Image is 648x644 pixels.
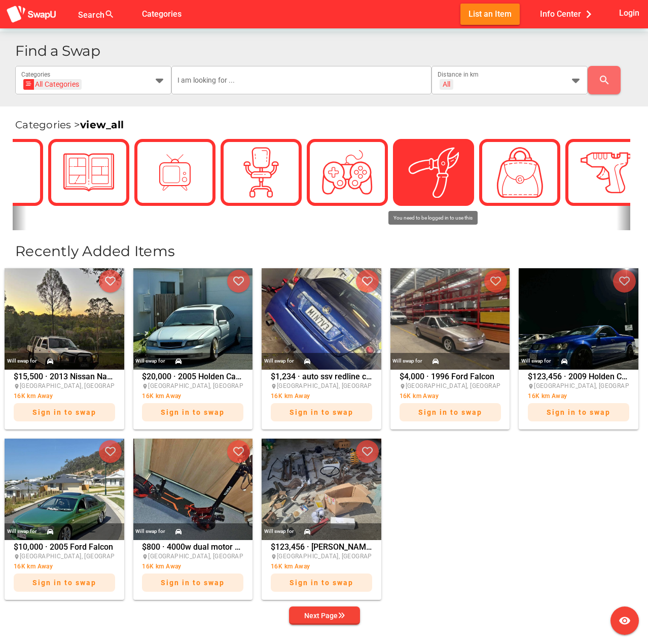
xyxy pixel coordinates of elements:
i: place [142,554,148,560]
input: I am looking for ... [177,66,425,94]
span: [GEOGRAPHIC_DATA], [GEOGRAPHIC_DATA] [20,553,146,560]
button: Categories [134,4,190,24]
i: chevron_right [581,7,596,22]
span: Info Center [540,6,596,22]
i: place [400,383,406,389]
i: place [271,383,277,389]
span: [GEOGRAPHIC_DATA], [GEOGRAPHIC_DATA] [148,382,274,389]
div: $800 · 4000w dual motor scooter brand new off eBay. [142,543,243,597]
a: Will swap for$15,500 · 2013 Nissan Navara[GEOGRAPHIC_DATA], [GEOGRAPHIC_DATA]16K km AwaySign in t... [2,268,127,430]
span: 16K km Away [528,392,567,400]
span: 16K km Away [271,392,310,400]
a: Categories [134,9,190,18]
a: Will swap for$800 · 4000w dual motor scooter brand new off eBay.[GEOGRAPHIC_DATA], [GEOGRAPHIC_DA... [131,439,256,600]
i: visibility [619,615,631,627]
div: Will swap for [7,526,37,537]
span: [GEOGRAPHIC_DATA], [GEOGRAPHIC_DATA] [277,382,403,389]
h1: Find a Swap [15,44,640,58]
a: view_all [80,119,124,131]
span: 16K km Away [14,392,53,400]
img: nicholas.robertson%2Bfacebook%40swapu.com.au%2F2060070331475218%2F2060070331475218-photo-0.jpg [5,268,124,370]
button: Login [617,4,642,22]
img: nicholas.robertson%2Bfacebook%40swapu.com.au%2F1519013232580248%2F1519013232580248-photo-0.jpg [519,268,638,370]
div: Next Page [304,610,345,622]
span: Sign in to swap [290,408,353,416]
div: $1,234 · auto ssv redline cammed [271,373,372,426]
span: List an Item [469,7,512,21]
a: Will swap for$20,000 · 2005 Holden Caprice[GEOGRAPHIC_DATA], [GEOGRAPHIC_DATA]16K km AwaySign in ... [131,268,256,430]
button: Info Center [532,4,604,24]
span: Sign in to swap [290,579,353,587]
a: Will swap for$4,000 · 1996 Ford Falcon[GEOGRAPHIC_DATA], [GEOGRAPHIC_DATA]16K km AwaySign in to swap [388,268,513,430]
div: Will swap for [135,355,165,367]
span: Login [619,6,639,20]
span: Recently Added Items [15,242,175,260]
button: List an Item [460,4,520,24]
span: [GEOGRAPHIC_DATA], [GEOGRAPHIC_DATA] [406,382,532,389]
span: 16K km Away [400,392,439,400]
i: place [271,554,277,560]
span: Sign in to swap [547,408,610,416]
span: Sign in to swap [418,408,482,416]
span: 16K km Away [14,563,53,570]
span: Sign in to swap [32,408,96,416]
div: $123,456 · [PERSON_NAME] parts [271,543,372,597]
div: $10,000 · 2005 Ford Falcon [14,543,115,597]
div: All Categories [26,79,79,90]
div: Will swap for [135,526,165,537]
img: nicholas.robertson%2Bfacebook%40swapu.com.au%2F765820276208014%2F765820276208014-photo-0.jpg [390,268,510,370]
div: Will swap for [521,355,551,367]
span: Categories > [15,119,124,131]
i: place [14,383,20,389]
span: 16K km Away [142,563,181,570]
span: Sign in to swap [161,408,225,416]
img: nicholas.robertson%2Bfacebook%40swapu.com.au%2F1475300917083409%2F1475300917083409-photo-0.jpg [133,268,253,370]
a: Will swap for$123,456 · 2009 Holden Commodore[GEOGRAPHIC_DATA], [GEOGRAPHIC_DATA]16K km AwaySign ... [516,268,641,430]
i: search [598,74,610,86]
i: place [142,383,148,389]
img: nicholas.robertson%2Bfacebook%40swapu.com.au%2F1032107355669820%2F1032107355669820-photo-0.jpg [133,439,253,540]
span: [GEOGRAPHIC_DATA], [GEOGRAPHIC_DATA] [20,382,146,389]
a: Will swap for$123,456 · [PERSON_NAME] parts[GEOGRAPHIC_DATA], [GEOGRAPHIC_DATA]16K km AwaySign in... [259,439,384,600]
span: 16K km Away [142,392,181,400]
span: 16K km Away [271,563,310,570]
img: aSD8y5uGLpzPJLYTcYcjNu3laj1c05W5KWf0Ds+Za8uybjssssuu+yyyy677LKX2n+PWMSDJ9a87AAAAABJRU5ErkJggg== [6,5,57,24]
img: nicholas.robertson%2Bfacebook%40swapu.com.au%2F1318224663276730%2F1318224663276730-photo-0.jpg [5,439,124,540]
div: All [443,80,450,89]
div: $4,000 · 1996 Ford Falcon [400,373,501,426]
button: Next Page [289,606,360,625]
i: false [127,8,139,20]
a: Will swap for$1,234 · auto ssv redline cammed[GEOGRAPHIC_DATA], [GEOGRAPHIC_DATA]16K km AwaySign ... [259,268,384,430]
span: [GEOGRAPHIC_DATA], [GEOGRAPHIC_DATA] [148,553,274,560]
div: Will swap for [264,526,294,537]
span: Sign in to swap [161,579,225,587]
div: $123,456 · 2009 Holden Commodore [528,373,629,426]
img: nicholas.robertson%2Bfacebook%40swapu.com.au%2F1331587415640357%2F1331587415640357-photo-0.jpg [262,439,381,540]
i: place [528,383,534,389]
a: Will swap for$10,000 · 2005 Ford Falcon[GEOGRAPHIC_DATA], [GEOGRAPHIC_DATA]16K km AwaySign in to ... [2,439,127,600]
span: [GEOGRAPHIC_DATA], [GEOGRAPHIC_DATA] [277,553,403,560]
div: Will swap for [7,355,37,367]
div: $15,500 · 2013 Nissan Navara [14,373,115,426]
div: Will swap for [264,355,294,367]
span: Categories [142,6,182,22]
div: $20,000 · 2005 Holden Caprice [142,373,243,426]
img: nicholas.robertson%2Bfacebook%40swapu.com.au%2F1410065060109466%2F1410065060109466-photo-0.jpg [262,268,381,370]
i: place [14,554,20,560]
div: Will swap for [392,355,422,367]
span: Sign in to swap [32,579,96,587]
